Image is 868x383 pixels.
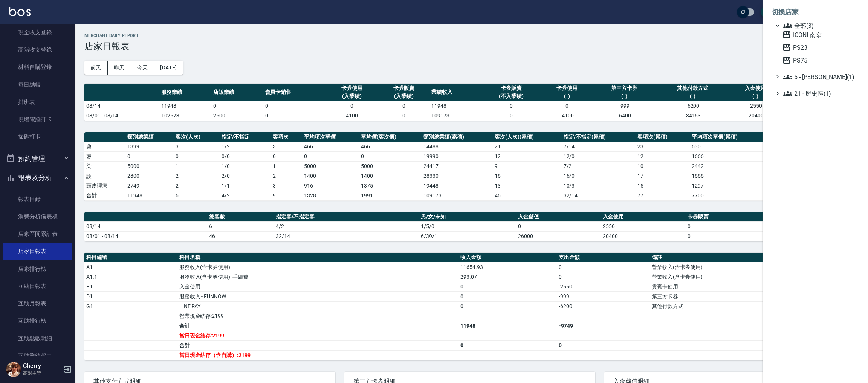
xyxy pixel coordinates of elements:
[782,30,856,39] span: ICONI 南京
[782,56,856,65] span: PS75
[783,89,856,98] span: 21 - 歷史區(1)
[772,3,859,21] li: 切換店家
[782,43,856,52] span: PS23
[783,72,856,81] span: 5 - [PERSON_NAME](1)
[783,21,856,30] span: 全部(3)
